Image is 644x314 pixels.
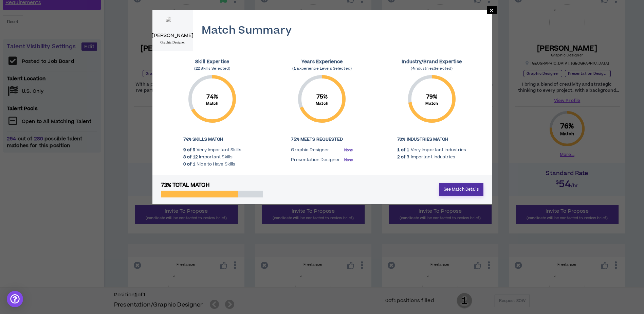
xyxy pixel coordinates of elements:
[187,147,191,153] strong: of
[194,65,231,72] span: ( Skills Selected)
[316,59,343,65] span: Experience
[161,181,209,189] span: 73% Total Match
[426,93,438,101] span: 79 %
[397,147,400,153] strong: 1
[411,147,466,153] p: Very Important Industries
[401,147,405,153] strong: of
[206,93,218,101] span: 74 %
[291,157,340,163] p: Presentation Designer
[439,59,462,65] span: Expertise
[165,16,180,31] img: RbytiCYWTsU2mafFwGcXKRX19dQfVpsAqf6o0m4w.png
[196,65,201,72] b: 22
[316,101,328,106] small: Match
[199,154,241,160] p: Important Skills
[439,183,483,196] a: See Match Details
[195,59,205,65] span: Skill
[160,40,185,45] p: Graphic Designer
[344,158,353,162] small: None
[197,161,241,168] p: Nice to Have Skills
[402,59,438,65] span: Industry/Brand
[291,147,329,154] p: Graphic Designer
[193,161,195,168] strong: 1
[7,291,23,307] div: Open Intercom Messenger
[294,65,297,72] b: 1
[152,33,194,39] h5: [PERSON_NAME]
[490,6,494,14] span: ×
[187,154,191,160] strong: of
[301,59,315,65] span: Years
[206,101,219,106] small: Match
[397,136,448,143] strong: 70% Industries Match
[407,147,409,153] strong: 1
[193,24,300,37] h4: Match Summary
[193,154,198,160] strong: 12
[411,154,466,160] p: Important Industries
[412,65,415,72] b: 4
[411,65,453,72] span: ( Industries Selected)
[397,154,400,160] strong: 2
[292,65,352,72] span: ( Experience Levels Selected)
[344,148,353,153] small: None
[291,136,343,143] strong: 75% Meets Requested
[193,147,195,153] strong: 9
[183,136,223,143] strong: 74% Skills Match
[401,154,405,160] strong: of
[197,147,241,153] p: Very Important Skills
[183,147,186,153] strong: 9
[187,161,191,168] strong: of
[425,101,438,106] small: Match
[407,154,409,160] strong: 3
[207,59,229,65] span: Expertise
[183,154,186,160] strong: 8
[316,93,328,101] span: 75 %
[183,161,186,168] strong: 0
